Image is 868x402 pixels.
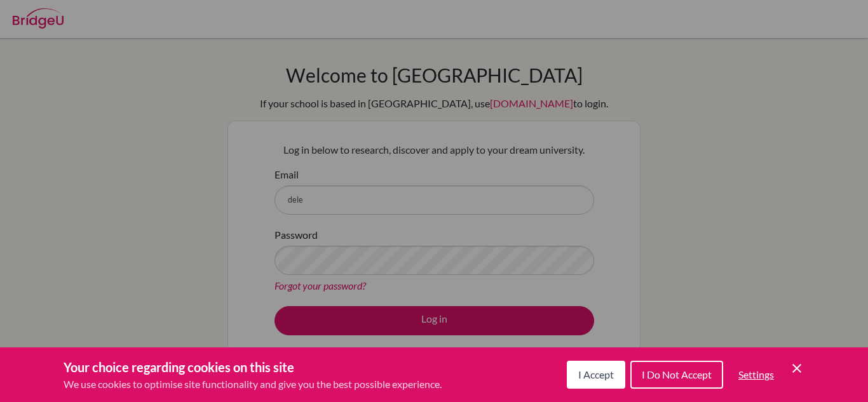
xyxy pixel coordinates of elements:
button: Save and close [789,361,804,376]
h3: Your choice regarding cookies on this site [64,358,442,377]
button: I Accept [567,361,625,389]
span: I Accept [578,368,614,380]
button: I Do Not Accept [630,361,723,389]
p: We use cookies to optimise site functionality and give you the best possible experience. [64,377,442,392]
span: Settings [738,368,774,380]
button: Settings [728,362,784,387]
span: I Do Not Accept [642,368,712,380]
